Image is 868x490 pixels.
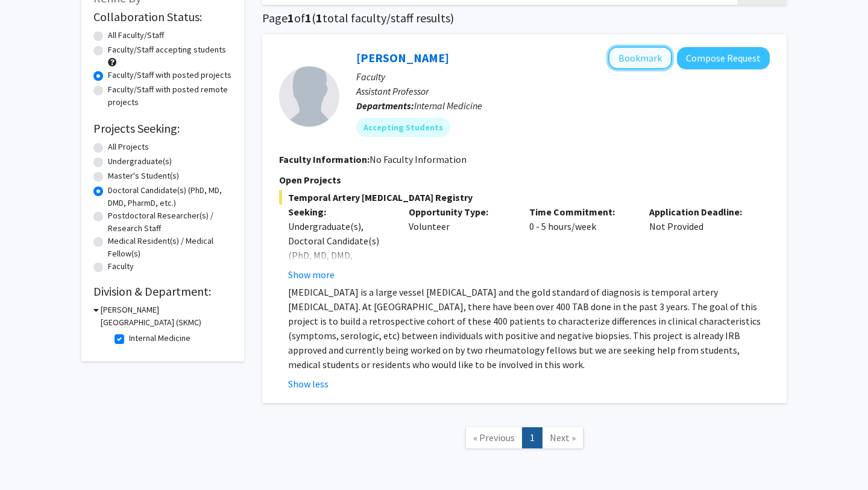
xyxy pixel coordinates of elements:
p: Open Projects [279,173,770,187]
h3: [PERSON_NAME][GEOGRAPHIC_DATA] (SKMC) [101,304,232,329]
p: Seeking: [288,205,391,219]
span: 1 [305,10,312,25]
label: Internal Medicine [129,332,190,345]
p: Application Deadline: [649,205,752,219]
label: Medical Resident(s) / Medical Fellow(s) [108,235,232,260]
div: Not Provided [640,205,761,282]
h1: Page of ( total faculty/staff results) [262,11,787,25]
span: 1 [288,10,294,25]
span: « Previous [473,431,515,444]
label: Undergraduate(s) [108,155,172,168]
a: 1 [522,427,542,448]
p: [MEDICAL_DATA] is a large vessel [MEDICAL_DATA] and the gold standard of diagnosis is temporal ar... [288,285,770,372]
label: Doctoral Candidate(s) (PhD, MD, DMD, PharmD, etc.) [108,184,232,209]
span: No Faculty Information [370,153,467,165]
button: Compose Request to Tim Wilson [677,47,770,69]
label: All Faculty/Staff [108,29,164,42]
label: Faculty/Staff with posted remote projects [108,83,232,109]
nav: Page navigation [262,415,787,464]
div: 0 - 5 hours/week [520,205,641,282]
iframe: Chat [9,436,51,481]
b: Faculty Information: [279,153,370,165]
label: All Projects [108,141,149,153]
span: Internal Medicine [414,100,482,112]
b: Departments: [356,100,414,112]
span: Next » [550,431,576,444]
a: [PERSON_NAME] [356,50,449,65]
mat-chip: Accepting Students [356,118,450,137]
span: Temporal Artery [MEDICAL_DATA] Registry [279,190,770,205]
button: Show more [288,267,335,282]
label: Master's Student(s) [108,170,179,182]
label: Faculty [108,260,134,273]
label: Faculty/Staff with posted projects [108,69,231,81]
button: Add Tim Wilson to Bookmarks [608,46,672,69]
p: Time Commitment: [529,205,632,219]
p: Assistant Professor [356,84,770,98]
label: Postdoctoral Researcher(s) / Research Staff [108,209,232,235]
div: Undergraduate(s), Doctoral Candidate(s) (PhD, MD, DMD, PharmD, etc.), Medical Resident(s) / Medic... [288,219,391,306]
button: Show less [288,377,329,391]
h2: Division & Department: [93,284,232,299]
a: Previous Page [465,427,523,448]
p: Faculty [356,69,770,84]
h2: Collaboration Status: [93,10,232,24]
h2: Projects Seeking: [93,121,232,136]
span: 1 [316,10,322,25]
label: Faculty/Staff accepting students [108,43,226,56]
a: Next Page [542,427,583,448]
div: Volunteer [400,205,520,282]
p: Opportunity Type: [409,205,511,219]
